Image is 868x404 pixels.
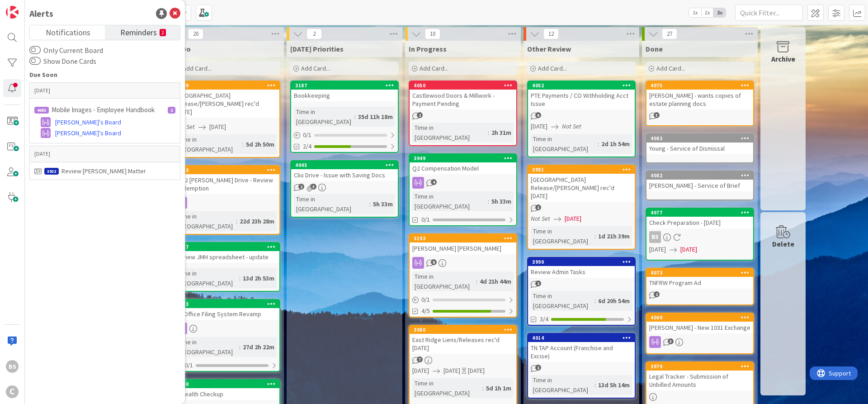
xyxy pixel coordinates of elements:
span: Today's Priorities [290,44,344,53]
div: BS [646,231,753,243]
div: 3193[PERSON_NAME] [PERSON_NAME] [410,234,516,254]
div: 3990Review Admin Tasks [528,258,635,278]
span: [DATE] [443,366,460,375]
a: 39832002 [PERSON_NAME] Drive - Review RedemptionTime in [GEOGRAPHIC_DATA]:22d 23h 28m [172,165,280,235]
span: 3 [668,338,674,344]
div: 4073TNFRW Program Ad [646,269,753,289]
div: 39832002 [PERSON_NAME] Drive - Review Redemption [173,166,279,194]
div: Time in [GEOGRAPHIC_DATA] [531,375,594,395]
div: 4050 [414,82,516,89]
i: Not Set [175,123,195,131]
span: [PERSON_NAME]'s Board [55,128,121,138]
div: 4075[PERSON_NAME] - wants copies of estate planning docs [646,81,753,109]
div: 4053 [34,107,49,114]
span: 3/4 [540,314,548,324]
p: Mobile Images - Employee Handbook [52,106,155,114]
span: [DATE] [412,366,429,375]
span: : [354,112,356,122]
div: Bookkeeping [291,90,398,101]
div: 3193 [410,234,516,242]
a: 4075[PERSON_NAME] - wants copies of estate planning docs [646,81,754,126]
div: 4082 [651,172,753,179]
span: 4 [431,179,437,185]
span: [DATE] [565,214,581,223]
div: Time in [GEOGRAPHIC_DATA] [294,107,354,127]
div: 3830 [173,380,279,388]
div: Delete [772,238,794,249]
span: : [488,196,489,206]
span: 1 [535,365,541,371]
div: 4052 [528,81,635,90]
span: 0 / 1 [303,130,311,140]
span: 12 [543,29,559,39]
div: Time in [GEOGRAPHIC_DATA] [294,194,369,214]
div: 4017 [177,244,279,250]
div: 13d 2h 53m [241,273,277,283]
span: [DATE] [209,122,226,132]
span: 6 [535,112,541,118]
div: 1d 21h 39m [596,231,632,241]
span: : [239,342,241,352]
span: In Progress [409,44,447,53]
div: 3932 [44,168,59,175]
div: 2h 31m [489,128,514,138]
a: [PERSON_NAME]'s Board [34,128,175,138]
div: 4014 [528,334,635,342]
button: Show Done Cards [29,57,41,66]
small: 2 [160,29,166,36]
a: 4014TN TAP Account (Franchise and Excise)Time in [GEOGRAPHIC_DATA]:13d 5h 14m [527,333,636,399]
span: 2 [307,29,322,39]
div: Time in [GEOGRAPHIC_DATA] [175,268,239,288]
div: Time in [GEOGRAPHIC_DATA] [531,291,594,311]
span: 0/1 [421,215,430,224]
div: 4075 [651,82,753,89]
a: 4083Young - Service of Dismissal [646,133,754,163]
div: 4082 [646,171,753,180]
a: 3990Review Admin TasksTime in [GEOGRAPHIC_DATA]:6d 20h 54m3/4 [527,257,636,326]
span: 4/5 [421,306,430,316]
span: Done [646,44,663,53]
div: 5h 33m [371,199,395,209]
div: 3949 [414,155,516,162]
span: Reminders [120,25,157,38]
div: 4014 [532,335,635,341]
span: 27 [662,29,677,39]
div: 3979Legal Tracker - Submission of Unbilled Amounts [646,362,753,390]
span: 2/4 [303,142,311,151]
a: 4082[PERSON_NAME] - Service of Brief [646,171,754,200]
a: 3187BookkeepingTime in [GEOGRAPHIC_DATA]:35d 11h 18m0/12/4 [290,81,399,153]
div: 4082[PERSON_NAME] - Service of Brief [646,171,753,191]
a: 3949Q2 Compensation ModelTime in [GEOGRAPHIC_DATA]:5h 33m0/1 [409,153,517,226]
span: 0/1 [184,361,193,370]
div: 3187 [291,81,398,90]
div: Review Admin Tasks [528,266,635,278]
span: 3 [311,184,316,190]
span: 2 [417,112,423,118]
span: : [242,139,244,149]
div: 3979 [651,363,753,370]
a: 4045Clio Drive - Issue with Saving DocsTime in [GEOGRAPHIC_DATA]:5h 33m [290,160,399,218]
div: 4069 [173,81,279,90]
span: 2x [701,8,713,17]
a: 3193[PERSON_NAME] [PERSON_NAME]Time in [GEOGRAPHIC_DATA]:4d 21h 44m0/14/5 [409,233,517,318]
div: PTE Payments / CO Withholding Acct Issue [528,90,635,109]
p: [DATE] [34,151,175,157]
div: 3187Bookkeeping [291,81,398,101]
button: Only Current Board [29,46,41,55]
div: 4052PTE Payments / CO Withholding Acct Issue [528,81,635,109]
div: 4000 [651,314,753,321]
div: 4017Review JMH spreadsheet - update [173,243,279,263]
i: Not Set [562,122,581,130]
div: BS [6,360,19,373]
div: TNFRW Program Ad [646,277,753,289]
div: [PERSON_NAME] [PERSON_NAME] [410,242,516,254]
div: 2002 [PERSON_NAME] Drive - Review Redemption [173,174,279,194]
span: Add Card... [656,64,685,72]
a: 4077Check Preparation - [DATE]BS[DATE][DATE] [646,208,754,261]
div: 4d 21h 44m [477,276,514,286]
div: Time in [GEOGRAPHIC_DATA] [531,226,594,246]
span: [DATE] [680,245,697,254]
span: 2 [298,184,304,190]
span: Add Card... [183,64,212,72]
div: 3187 [295,82,398,89]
